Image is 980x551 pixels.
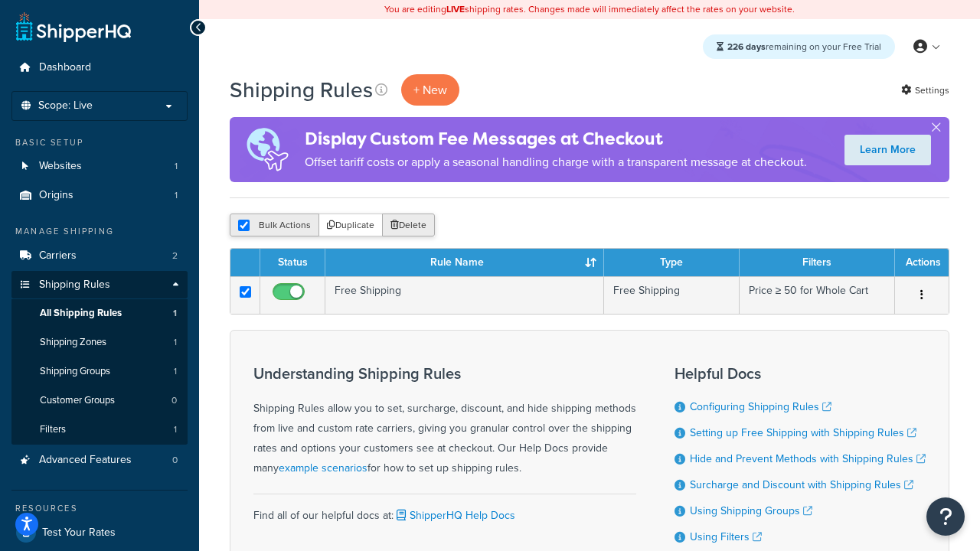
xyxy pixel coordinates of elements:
span: Shipping Groups [40,365,110,378]
a: Setting up Free Shipping with Shipping Rules [690,425,916,441]
button: Delete [382,214,435,236]
a: Websites 1 [11,152,188,181]
a: Surcharge and Discount with Shipping Rules [690,477,913,493]
span: Carriers [39,249,77,262]
a: ShipperHQ Help Docs [394,507,515,523]
span: 1 [175,160,178,173]
a: All Shipping Rules 1 [11,299,188,328]
li: Filters [11,416,188,444]
a: Test Your Rates [11,519,188,546]
div: Manage Shipping [11,225,188,238]
span: Websites [39,160,82,173]
th: Filters [740,249,895,276]
div: Basic Setup [11,136,188,149]
li: Advanced Features [11,446,188,474]
span: Filters [40,423,66,436]
div: Resources [11,502,188,515]
p: + New [401,74,459,106]
span: Advanced Features [39,454,132,467]
td: Free Shipping [325,276,604,314]
li: Shipping Rules [11,271,188,445]
a: example scenarios [279,460,367,476]
a: Using Shipping Groups [690,503,812,519]
span: Shipping Rules [39,279,110,292]
a: Shipping Zones 1 [11,328,188,357]
div: Find all of our helpful docs at: [253,494,636,526]
span: Customer Groups [40,394,115,407]
a: Configuring Shipping Rules [690,399,831,415]
h3: Helpful Docs [675,365,926,382]
button: Open Resource Center [926,497,965,536]
button: Bulk Actions [230,214,319,236]
span: Scope: Live [38,99,93,112]
span: Origins [39,189,73,202]
a: Shipping Groups 1 [11,357,188,386]
span: 1 [174,423,177,436]
strong: 226 days [727,40,766,54]
span: 1 [175,189,178,202]
a: Dashboard [11,54,188,82]
span: 1 [173,307,177,320]
li: Shipping Zones [11,328,188,357]
th: Status [260,249,325,276]
a: Hide and Prevent Methods with Shipping Rules [690,451,926,467]
td: Free Shipping [604,276,740,314]
a: Advanced Features 0 [11,446,188,474]
a: Shipping Rules [11,271,188,299]
th: Actions [895,249,949,276]
h4: Display Custom Fee Messages at Checkout [305,126,807,152]
p: Offset tariff costs or apply a seasonal handling charge with a transparent message at checkout. [305,152,807,173]
img: duties-banner-06bc72dcb5fe05cb3f9472aba00be2ae8eb53ab6f0d8bb03d382ba314ac3c341.png [230,117,305,182]
a: ShipperHQ Home [16,11,131,42]
span: 1 [174,336,177,349]
td: Price ≥ 50 for Whole Cart [740,276,895,314]
li: Customer Groups [11,386,188,415]
span: 0 [172,454,178,467]
li: Carriers [11,242,188,270]
li: Origins [11,181,188,210]
h3: Understanding Shipping Rules [253,365,636,382]
b: LIVE [446,2,465,16]
span: 2 [172,249,178,262]
th: Rule Name : activate to sort column ascending [325,249,604,276]
a: Using Filters [690,529,762,545]
div: remaining on your Free Trial [703,34,895,59]
th: Type [604,249,740,276]
span: Shipping Zones [40,336,106,349]
a: Settings [901,80,949,101]
button: Duplicate [318,214,383,236]
span: 0 [171,394,177,407]
li: Shipping Groups [11,357,188,386]
a: Customer Groups 0 [11,386,188,415]
a: Origins 1 [11,181,188,210]
a: Filters 1 [11,416,188,444]
li: All Shipping Rules [11,299,188,328]
a: Learn More [844,135,931,165]
span: Test Your Rates [42,527,116,540]
h1: Shipping Rules [230,75,373,105]
a: Carriers 2 [11,242,188,270]
span: Dashboard [39,61,91,74]
span: All Shipping Rules [40,307,122,320]
div: Shipping Rules allow you to set, surcharge, discount, and hide shipping methods from live and cus... [253,365,636,478]
li: Websites [11,152,188,181]
span: 1 [174,365,177,378]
